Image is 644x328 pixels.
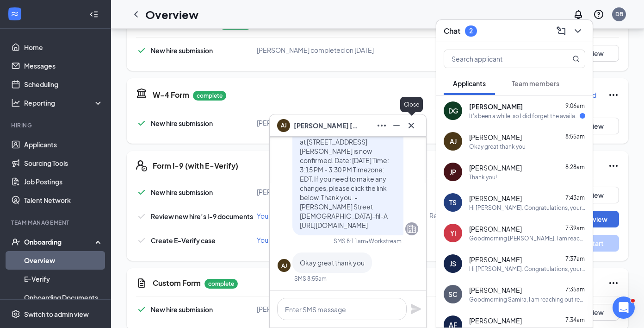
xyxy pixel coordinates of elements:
svg: WorkstreamLogo [10,9,19,19]
h1: Overview [145,6,198,22]
svg: TaxGovernmentIcon [136,88,147,99]
svg: Plane [410,303,421,315]
div: Close [400,97,423,112]
button: View [573,118,619,134]
a: Overview [24,251,103,270]
div: DB [615,10,623,18]
span: You need to complete [257,212,324,220]
svg: Checkmark [136,187,147,198]
span: Review on new hire's first day [429,211,516,220]
svg: ChevronDown [572,25,583,37]
div: Onboarding [24,237,95,246]
svg: CustomFormIcon [136,278,147,289]
span: 7:39am [565,225,585,232]
div: Goodmorning Samira, I am reaching out regarding your application. Would you be available for an o... [469,296,585,303]
svg: Ellipses [376,120,387,131]
span: • Workstream [366,237,402,245]
span: 8:28am [565,164,585,170]
span: [PERSON_NAME] [469,285,522,295]
span: Okay great thank you [300,259,365,267]
span: [PERSON_NAME] [PERSON_NAME] [294,120,359,131]
svg: Checkmark [136,211,147,222]
button: View [573,45,619,62]
svg: Cross [406,120,417,131]
h5: Custom Form [153,278,201,288]
span: [PERSON_NAME] [469,163,522,172]
div: SMS 8:11am [334,237,366,245]
div: JS [450,259,456,268]
span: New hire submission [151,305,213,314]
svg: Checkmark [136,118,147,129]
button: ChevronDown [570,24,585,38]
span: 7:34am [565,316,585,323]
span: 9:06am [565,102,585,109]
svg: QuestionInfo [593,9,604,20]
div: Thank you! [469,173,497,181]
div: SC [448,290,458,299]
svg: Ellipses [608,89,619,101]
span: 7:43am [565,194,585,201]
button: Cross [404,118,419,133]
span: 7:37am [565,255,585,262]
a: Sourcing Tools [24,154,103,172]
div: Okay great thank you [469,143,526,151]
button: Review [573,211,619,227]
button: View [573,304,619,321]
span: 8:55am [565,133,585,140]
div: JP [450,167,456,177]
h5: W-4 Form [153,90,189,100]
a: Applicants [24,135,103,154]
div: TS [449,198,457,207]
svg: Checkmark [136,45,147,56]
div: Hi [PERSON_NAME]. Congratulations, your onsite interview with [DEMOGRAPHIC_DATA]-fil-A for [DEMOG... [469,265,585,273]
button: Ellipses [374,118,389,133]
span: [PERSON_NAME] [469,255,522,264]
div: SMS 8:55am [294,275,327,283]
span: New hire submission [151,188,213,196]
a: Messages [24,57,103,75]
button: View [573,187,619,203]
svg: Checkmark [136,235,147,246]
input: Search applicant [444,50,554,68]
div: 2 [469,27,473,35]
div: DG [448,106,458,115]
button: Minimize [389,118,404,133]
button: Start [573,235,619,252]
span: Create E-Verify case [151,236,216,245]
span: Team members [512,79,559,88]
svg: Ellipses [608,160,619,171]
div: Hi [PERSON_NAME]. Congratulations, your onsite interview with [DEMOGRAPHIC_DATA]-fil-A for [DEMOG... [469,204,585,212]
span: Applicants [453,79,486,88]
span: [PERSON_NAME] [469,132,522,142]
span: You need to complete [257,236,324,244]
span: [PERSON_NAME] completed on [DATE] [257,119,374,127]
svg: FormI9EVerifyIcon [136,160,147,171]
svg: MagnifyingGlass [572,55,580,63]
a: Job Postings [24,172,103,191]
svg: Checkmark [136,304,147,315]
div: Reporting [24,98,104,107]
svg: Settings [11,309,20,319]
span: [PERSON_NAME] [469,224,522,233]
div: Hiring [11,121,101,129]
div: It's been a while, so I did forget the availability I put out, could you remind me? [469,112,580,120]
span: [PERSON_NAME] [469,102,523,111]
div: Team Management [11,219,101,227]
p: complete [193,91,226,101]
span: [PERSON_NAME] completed on [DATE] [257,305,374,313]
span: New hire submission [151,46,213,55]
span: [PERSON_NAME] completed on [DATE] [257,188,374,196]
svg: Analysis [11,98,20,107]
iframe: Intercom live chat [613,296,635,319]
svg: ChevronLeft [130,9,142,20]
span: 7:35am [565,286,585,293]
span: New hire submission [151,119,213,127]
svg: Notifications [573,9,584,20]
a: E-Verify [24,270,103,288]
span: [PERSON_NAME] [469,194,522,203]
span: [PERSON_NAME] completed on [DATE] [257,46,374,54]
button: ComposeMessage [554,24,569,38]
a: Onboarding Documents [24,288,103,307]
